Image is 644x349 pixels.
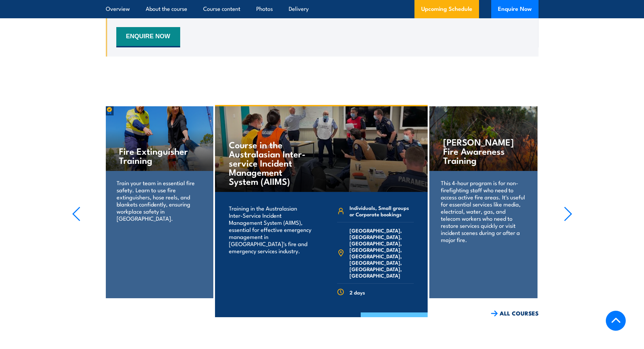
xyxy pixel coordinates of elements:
[116,27,180,47] button: ENQUIRE NOW
[229,140,308,186] h4: Course in the Australasian Inter-service Incident Management System (AIIMS)
[117,179,201,222] p: Train your team in essential fire safety. Learn to use fire extinguishers, hose reels, and blanke...
[229,204,312,254] p: Training in the Australasian Inter-Service Incident Management System (AIIMS), essential for effe...
[350,227,414,279] span: [GEOGRAPHIC_DATA], [GEOGRAPHIC_DATA], [GEOGRAPHIC_DATA], [GEOGRAPHIC_DATA], [GEOGRAPHIC_DATA], [G...
[350,289,365,296] span: 2 days
[491,309,539,317] a: ALL COURSES
[119,146,199,165] h4: Fire Extinguisher Training
[350,204,414,217] span: Individuals, Small groups or Corporate bookings
[441,179,526,243] p: This 4-hour program is for non-firefighting staff who need to access active fire areas. It's usef...
[361,312,428,330] a: COURSE DETAILS
[443,137,523,165] h4: [PERSON_NAME] Fire Awareness Training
